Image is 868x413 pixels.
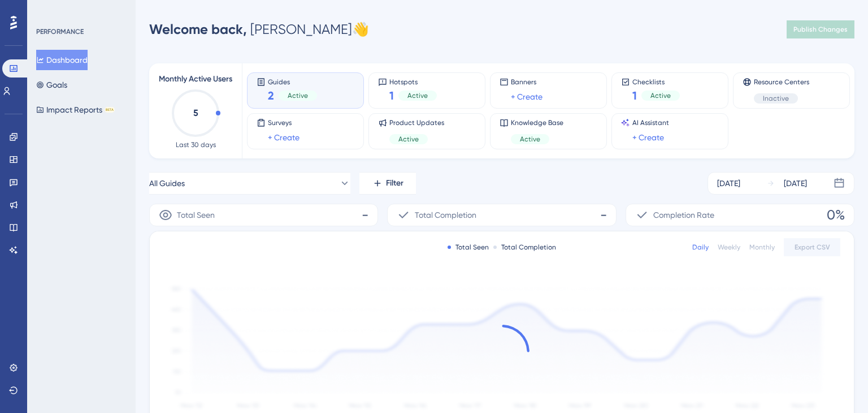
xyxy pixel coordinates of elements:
[36,75,67,95] button: Goals
[795,243,830,252] span: Export CSV
[692,243,709,252] div: Daily
[149,172,350,195] button: All Guides
[784,238,840,256] button: Export CSV
[149,177,185,190] span: All Guides
[493,243,556,252] div: Total Completion
[784,177,807,190] div: [DATE]
[653,208,714,222] span: Completion Rate
[754,78,809,87] span: Resource Centers
[36,100,115,120] button: Impact ReportsBETA
[763,94,789,103] span: Inactive
[176,140,216,149] span: Last 30 days
[632,78,680,85] span: Checklists
[407,91,428,100] span: Active
[632,118,669,127] span: AI Assistant
[749,243,775,252] div: Monthly
[718,243,740,252] div: Weekly
[389,78,437,85] span: Hotspots
[827,206,845,224] span: 0%
[268,88,274,104] span: 2
[36,50,88,70] button: Dashboard
[511,90,542,104] a: + Create
[511,118,563,127] span: Knowledge Base
[787,20,854,38] button: Publish Changes
[511,78,542,87] span: Banners
[386,177,403,190] span: Filter
[268,78,317,85] span: Guides
[193,107,198,118] text: 5
[105,107,115,113] div: BETA
[159,72,232,86] span: Monthly Active Users
[448,243,489,252] div: Total Seen
[632,131,664,144] a: + Create
[177,208,215,222] span: Total Seen
[415,208,476,222] span: Total Completion
[359,172,416,195] button: Filter
[268,118,300,127] span: Surveys
[268,131,300,144] a: + Create
[389,118,444,127] span: Product Updates
[600,206,607,224] span: -
[520,135,540,144] span: Active
[793,25,848,34] span: Publish Changes
[36,27,84,36] div: PERFORMANCE
[632,88,637,104] span: 1
[389,88,394,104] span: 1
[650,91,671,100] span: Active
[362,206,368,224] span: -
[149,20,369,38] div: [PERSON_NAME] 👋
[288,91,308,100] span: Active
[149,21,247,37] span: Welcome back,
[398,135,419,144] span: Active
[717,177,740,190] div: [DATE]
